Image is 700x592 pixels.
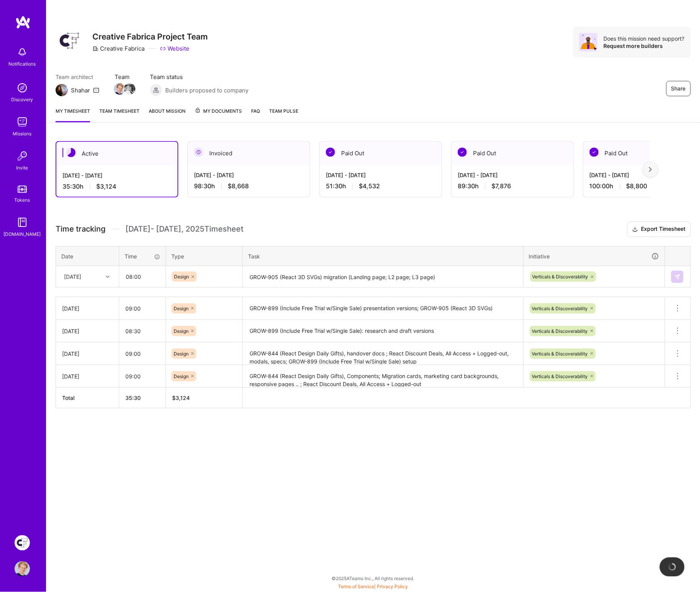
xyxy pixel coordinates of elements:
[674,274,680,280] img: Submit
[56,27,83,54] img: Company Logo
[174,274,189,280] span: Design
[458,171,567,179] div: [DATE] - [DATE]
[15,80,30,95] img: discovery
[92,44,145,53] div: Creative Fabrica
[359,182,380,190] span: $4,532
[228,182,249,190] span: $8,668
[579,33,598,51] img: Avatar
[160,44,189,53] a: Website
[174,306,189,311] span: Design
[119,388,166,408] th: 35:30
[243,321,523,342] textarea: GROW-899 (Include Free Trial w/Single Sale): research and draft versions
[590,182,699,190] div: 100:00 h
[115,73,135,81] span: Team
[64,273,81,281] div: [DATE]
[174,328,189,334] span: Design
[120,266,165,287] input: HH:MM
[93,87,99,93] i: icon Mail
[458,182,567,190] div: 89:30 h
[66,148,76,157] img: Active
[99,107,140,122] a: Team timesheet
[62,171,171,179] div: [DATE] - [DATE]
[269,108,298,114] span: Team Pulse
[458,148,467,157] img: Paid Out
[62,304,113,312] div: [DATE]
[604,42,685,49] div: Request more builders
[452,141,573,165] div: Paid Out
[4,230,41,238] div: [DOMAIN_NAME]
[590,171,699,179] div: [DATE] - [DATE]
[590,148,599,157] img: Paid Out
[62,372,113,380] div: [DATE]
[667,562,677,572] img: loading
[56,142,177,165] div: Active
[96,183,116,191] span: $3,124
[626,182,647,190] span: $8,800
[13,535,32,551] a: Creative Fabrica Project Team
[12,95,33,104] div: Discovery
[15,114,30,130] img: teamwork
[172,395,190,401] span: $ 3,124
[243,298,523,319] textarea: GROW-899 (Include Free Trial w/Single Sale) presentation versions; GROW-905 (React 3D SVGs)
[166,246,243,266] th: Type
[125,224,243,234] span: [DATE] - [DATE] , 2025 Timesheet
[15,215,30,230] img: guide book
[150,84,162,96] img: Builders proposed to company
[92,46,99,52] i: icon CompanyGray
[326,171,435,179] div: [DATE] - [DATE]
[666,81,691,96] button: Share
[529,252,659,261] div: Initiative
[649,167,652,172] img: right
[15,44,30,60] img: bell
[56,107,90,122] a: My timesheet
[119,298,166,319] input: HH:MM
[195,107,242,115] span: My Documents
[532,373,588,379] span: Verticals & Discoverability
[125,82,135,95] a: Team Member Avatar
[251,107,260,122] a: FAQ
[532,306,588,311] span: Verticals & Discoverability
[149,107,186,122] a: About Mission
[671,271,684,283] div: null
[194,182,304,190] div: 98:30 h
[604,35,685,42] div: Does this mission need support?
[13,561,32,577] a: User Avatar
[62,350,113,358] div: [DATE]
[15,561,30,577] img: User Avatar
[532,328,588,334] span: Verticals & Discoverability
[194,171,304,179] div: [DATE] - [DATE]
[106,275,110,279] i: icon Chevron
[15,148,30,164] img: Invite
[326,148,335,157] img: Paid Out
[377,584,408,590] a: Privacy Policy
[194,148,203,157] img: Invoiced
[632,225,638,234] i: icon Download
[15,15,31,29] img: logo
[243,267,523,287] textarea: GROW-905 (React 3D SVGs) migration (Landing page; L2 page; L3 page)
[326,182,435,190] div: 51:30 h
[243,343,523,364] textarea: GROW-844 (React Design Daily Gifts), handover docs ; React Discount Deals, All Access + Logged-ou...
[71,86,90,94] div: Shahar
[16,164,28,172] div: Invite
[9,60,36,68] div: Notifications
[119,366,166,386] input: HH:MM
[165,86,248,94] span: Builders proposed to company
[338,584,374,590] a: Terms of Service
[13,130,32,138] div: Missions
[195,107,242,122] a: My Documents
[243,246,524,266] th: Task
[124,83,135,95] img: Team Member Avatar
[62,183,171,191] div: 35:30 h
[56,388,119,408] th: Total
[125,252,160,260] div: Time
[338,584,408,590] span: |
[174,351,189,357] span: Design
[119,321,166,341] input: HH:MM
[56,84,68,96] img: Team Architect
[627,222,691,237] button: Export Timesheet
[532,351,588,357] span: Verticals & Discoverability
[119,344,166,364] input: HH:MM
[532,274,588,280] span: Verticals & Discoverability
[174,373,189,379] span: Design
[150,73,248,81] span: Team status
